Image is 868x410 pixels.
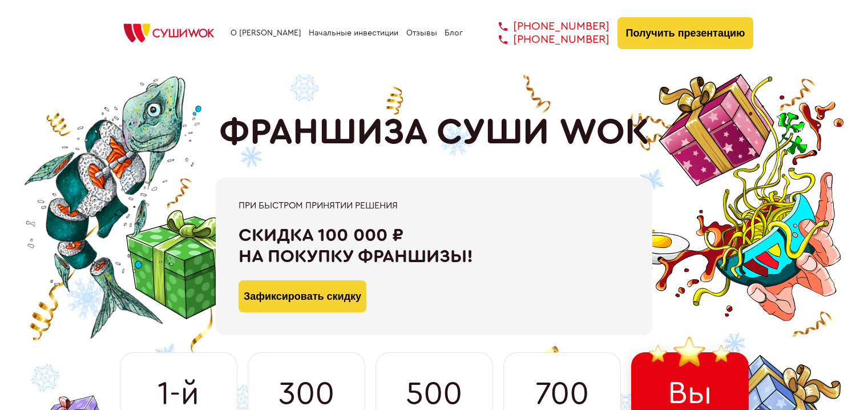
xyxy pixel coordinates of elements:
[239,200,629,211] div: При быстром принятии решения
[231,29,301,38] a: О [PERSON_NAME]
[115,21,223,46] img: СУШИWOK
[617,17,754,49] button: Получить презентацию
[445,29,463,38] a: Блог
[309,29,398,38] a: Начальные инвестиции
[482,20,609,33] a: [PHONE_NUMBER]
[219,111,649,154] h1: ФРАНШИЗА СУШИ WOK
[482,33,609,46] a: [PHONE_NUMBER]
[239,225,629,267] div: Скидка 100 000 ₽ на покупку франшизы!
[406,29,437,38] a: Отзывы
[239,280,366,312] button: Зафиксировать скидку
